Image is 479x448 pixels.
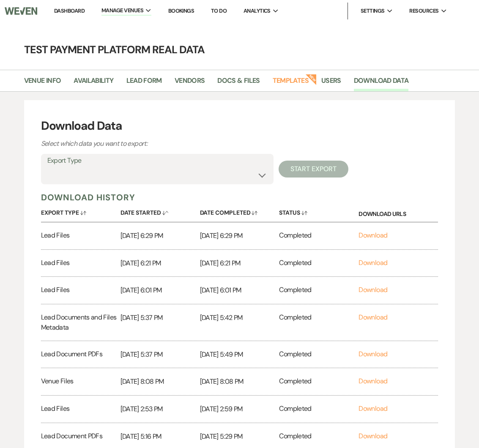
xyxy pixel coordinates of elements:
div: Venue Files [41,368,120,395]
a: Download [359,404,387,413]
a: Download [359,313,387,322]
a: Venue Info [24,75,61,91]
h3: Download Data [41,117,438,135]
button: Export Type [41,203,120,219]
p: [DATE] 5:16 PM [120,431,200,442]
p: [DATE] 5:49 PM [200,349,279,360]
div: Completed [279,341,359,368]
a: Availability [74,75,113,91]
p: [DATE] 5:29 PM [200,431,279,442]
div: Lead Documents and Files Metadata [41,304,120,341]
p: [DATE] 8:08 PM [120,376,200,387]
p: [DATE] 5:37 PM [120,312,200,323]
p: [DATE] 6:01 PM [200,285,279,296]
div: Lead Files [41,277,120,304]
p: Select which data you want to export: [41,138,337,149]
div: Lead Files [41,250,120,277]
a: Download [359,231,387,240]
button: Status [279,203,359,219]
div: Lead Files [41,222,120,249]
p: [DATE] 6:21 PM [120,258,200,269]
div: Completed [279,304,359,341]
a: Download [359,258,387,267]
p: [DATE] 6:29 PM [200,230,279,241]
a: Download [359,350,387,358]
p: [DATE] 6:21 PM [200,258,279,269]
div: Completed [279,396,359,423]
button: Date Completed [200,203,279,219]
a: To Do [211,7,227,14]
div: Download URLs [359,203,438,222]
button: Start Export [279,161,348,178]
div: Completed [279,368,359,395]
img: Weven Logo [5,2,37,20]
div: Lead Document PDFs [41,341,120,368]
p: [DATE] 5:37 PM [120,349,200,360]
div: Completed [279,250,359,277]
p: [DATE] 2:59 PM [200,404,279,415]
a: Download [359,285,387,294]
a: Users [321,75,341,91]
span: Settings [361,7,385,15]
a: Download Data [354,75,409,91]
a: Bookings [168,7,194,14]
div: Completed [279,222,359,249]
h5: Download History [41,192,438,203]
a: Dashboard [54,7,85,14]
label: Export Type [47,155,267,167]
p: [DATE] 6:29 PM [120,230,200,241]
p: [DATE] 2:53 PM [120,404,200,415]
a: Docs & Files [217,75,260,91]
a: Download [359,377,387,385]
p: [DATE] 8:08 PM [200,376,279,387]
span: Manage Venues [101,6,143,15]
strong: New [305,73,317,85]
a: Vendors [175,75,205,91]
p: [DATE] 5:42 PM [200,312,279,323]
a: Templates [273,75,309,91]
div: Lead Files [41,396,120,423]
div: Completed [279,277,359,304]
span: Analytics [244,7,271,15]
button: Date Started [120,203,200,219]
a: Lead Form [126,75,162,91]
a: Download [359,432,387,440]
p: [DATE] 6:01 PM [120,285,200,296]
span: Resources [409,7,438,15]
